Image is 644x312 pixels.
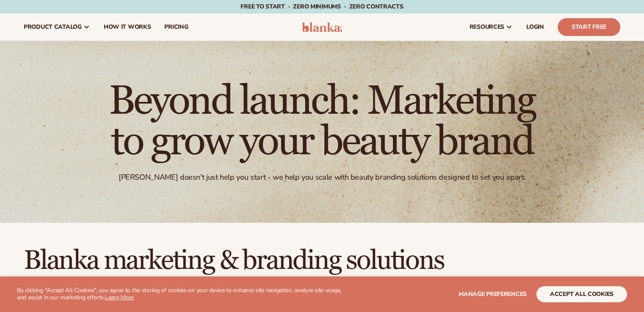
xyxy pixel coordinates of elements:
a: How It Works [97,14,158,41]
button: accept all cookies [536,286,627,302]
span: Free to start · ZERO minimums · ZERO contracts [240,3,403,11]
a: product catalog [17,14,97,41]
h1: Beyond launch: Marketing to grow your beauty brand [89,81,555,162]
a: Learn More [105,293,134,301]
div: [PERSON_NAME] doesn't just help you start - we help you scale with beauty branding solutions desi... [119,172,525,182]
p: By clicking "Accept All Cookies", you agree to the storing of cookies on your device to enhance s... [17,287,351,301]
a: pricing [158,14,195,41]
span: product catalog [24,24,82,30]
span: pricing [164,24,188,30]
span: resources [470,24,504,30]
a: Start Free [558,18,620,36]
span: LOGIN [526,24,544,30]
button: Manage preferences [459,286,527,302]
a: resources [463,14,520,41]
span: Manage preferences [459,290,527,298]
span: How It Works [104,24,151,30]
a: LOGIN [520,14,551,41]
img: logo [302,22,342,32]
